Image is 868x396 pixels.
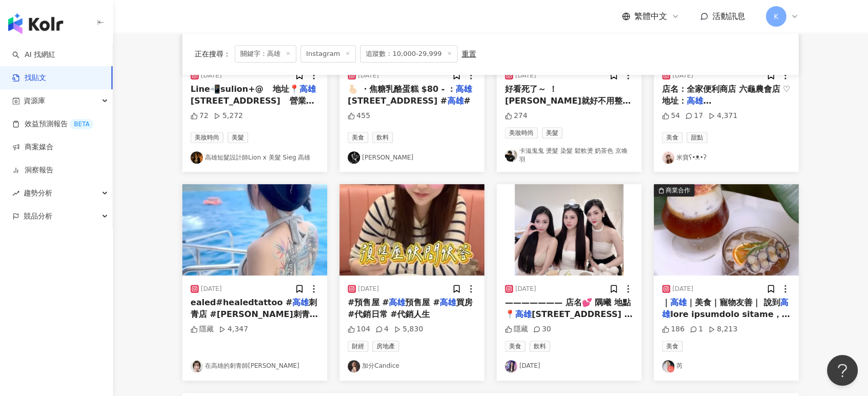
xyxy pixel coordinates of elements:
a: KOL Avatar卡滋鬼鬼 燙髮 染髮 鬆軟燙 奶茶色 京喚羽 [505,147,633,164]
mark: 高雄 [515,309,532,319]
div: 商業合作 [666,185,690,195]
span: 美妝時尚 [505,127,538,138]
mark: 高雄 [292,298,309,307]
span: 美食 [662,341,683,352]
span: 財經 [348,341,368,352]
span: 關鍵字：高雄 [235,45,296,63]
a: searchAI 找網紅 [12,50,55,60]
span: 刺青店 #[PERSON_NAME]刺青師 # [191,298,318,330]
a: 效益預測報告BETA [12,119,93,129]
img: KOL Avatar [348,360,360,372]
div: 455 [348,111,370,121]
span: 甜點 [687,132,707,143]
span: [STREET_ADDRESS]⠀ 營業時間🈺️ [191,96,314,117]
span: Instagram [300,45,356,63]
div: [DATE] [201,71,222,80]
div: 8,213 [708,324,738,334]
span: [STREET_ADDRESS] # [348,96,447,106]
a: KOL Avatar米寶ʕ•ᴥ•ʔ [662,151,790,164]
mark: 高雄 [447,96,464,106]
img: post-image [497,184,641,275]
span: rise [12,190,20,197]
div: 186 [662,324,685,334]
a: KOL Avatar加分Candice [348,360,476,372]
img: KOL Avatar [505,149,517,162]
div: [DATE] [201,285,222,293]
div: [DATE] [515,71,536,80]
img: KOL Avatar [662,151,674,164]
div: 30 [533,324,551,334]
div: [DATE] [358,285,379,293]
mark: 高雄 [662,298,788,319]
div: 17 [685,111,703,121]
img: post-image [339,184,484,275]
mark: 高雄 [389,298,405,307]
div: 隱藏 [191,324,214,334]
div: 4,371 [708,111,738,121]
span: ｜美食｜寵物友善｜ 說到 [687,298,780,307]
span: 飲料 [530,341,550,352]
div: 4 [375,324,389,334]
span: Line📲sulion+@⠀ 地址📍 [191,84,299,94]
div: 54 [662,111,680,121]
span: ｜ [662,298,670,307]
img: KOL Avatar [191,360,203,372]
span: 正在搜尋 ： [195,50,231,58]
span: ——————— 店名💕 隅曦 地點📍 [505,298,631,319]
img: post-image [654,184,799,275]
mark: 高雄 [456,84,472,94]
mark: 高雄 [299,84,316,94]
span: K [773,11,778,22]
a: KOL Avatar[DATE] [505,360,633,372]
span: 🫰🏻 ・焦糖乳酪蛋糕 $80 - ： [348,84,456,94]
div: 104 [348,324,370,334]
span: #預售屋 # [348,298,389,307]
span: 飲料 [372,132,393,143]
div: 274 [505,111,527,121]
img: KOL Avatar [505,360,517,372]
span: 美髮 [228,132,248,143]
div: 5,272 [214,111,243,121]
a: KOL Avatar高雄短髮設計師Lion x 美髮 Sieg 高雄 [191,151,319,164]
span: 好看死了～ ！ [PERSON_NAME]就好不用整理 # [505,84,631,117]
span: 資源庫 [24,89,45,112]
iframe: Help Scout Beacon - Open [827,355,858,386]
span: ealed#healedtattoo # [191,298,292,307]
span: 美妝時尚 [191,132,223,143]
span: 繁體中文 [634,11,667,22]
span: 美食 [348,132,368,143]
div: [DATE] [515,285,536,293]
button: 商業合作 [654,184,799,275]
a: KOL Avatar[PERSON_NAME] [348,151,476,164]
a: KOL Avatar芮 [662,360,790,372]
span: 美髮 [542,127,562,138]
span: 店名：全家便利商店 六龜農會店 ♡地址： [662,84,790,105]
div: 重置 [462,50,476,58]
span: 美食 [662,132,683,143]
div: [DATE] [672,285,693,293]
img: post-image [182,184,327,275]
a: 商案媒合 [12,142,53,152]
span: [STREET_ADDRESS] 營業時間⏰11 [505,309,632,330]
span: # [464,96,470,106]
a: KOL Avatar在高雄的刺青師[PERSON_NAME] [191,360,319,372]
span: 美食 [505,341,525,352]
span: 房地產 [372,341,399,352]
img: KOL Avatar [191,151,203,164]
div: 隱藏 [505,324,528,334]
span: 活動訊息 [712,11,745,21]
img: logo [8,13,63,34]
span: 追蹤數：10,000-29,999 [360,45,458,63]
mark: 高雄 [670,298,687,307]
mark: 高雄 [687,96,711,106]
img: KOL Avatar [348,151,360,164]
a: 洞察報告 [12,165,53,175]
div: 5,830 [394,324,423,334]
span: 趨勢分析 [24,182,52,205]
img: KOL Avatar [662,360,674,372]
div: [DATE] [672,71,693,80]
span: 買房 #代銷日常 #代銷人生 [348,298,473,319]
span: 預售屋 # [405,298,440,307]
div: 1 [690,324,703,334]
mark: 高雄 [440,298,456,307]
